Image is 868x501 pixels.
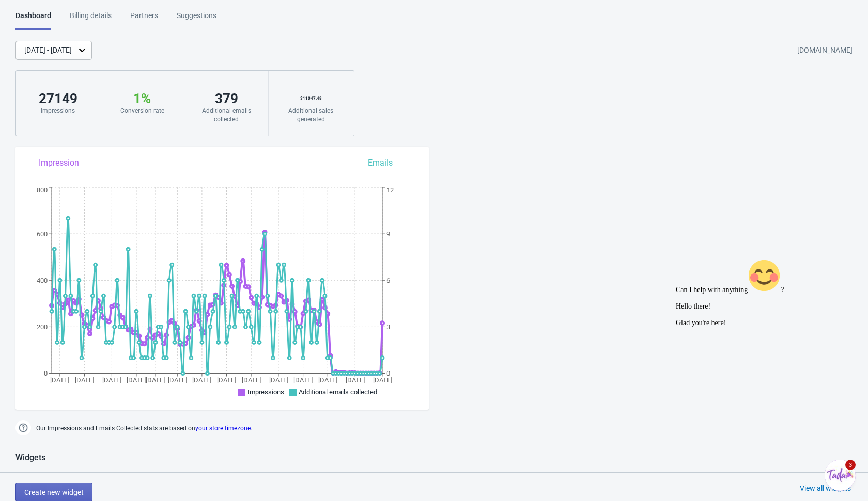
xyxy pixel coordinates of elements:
span: Create new widget [24,488,84,496]
div: [DOMAIN_NAME] [797,41,853,60]
tspan: [DATE] [217,376,236,384]
tspan: 9 [386,230,390,238]
div: View all widgets [800,483,851,493]
tspan: 800 [37,186,48,194]
span: Hello there! [4,47,39,55]
tspan: [DATE] [373,376,392,384]
span: Can I help with anything ? [4,31,112,39]
tspan: 6 [386,277,390,284]
div: Conversion rate [111,107,174,115]
div: Suggestions [177,10,216,28]
tspan: [DATE] [293,376,313,384]
div: 379 [195,90,258,107]
tspan: [DATE] [168,376,187,384]
span: Additional emails collected [299,388,377,396]
tspan: [DATE] [346,376,365,384]
div: 1 % [111,90,174,107]
tspan: 400 [37,277,48,284]
span: Glad you're here! [4,64,54,72]
tspan: 12 [386,186,394,194]
tspan: [DATE] [242,376,261,384]
tspan: 0 [386,369,390,377]
iframe: chat widget [672,255,858,455]
tspan: 600 [37,230,48,238]
div: Billing details [70,10,112,28]
span: Impressions [247,388,284,396]
tspan: [DATE] [146,376,165,384]
div: Impressions [26,107,89,115]
tspan: [DATE] [318,376,337,384]
iframe: chat widget [825,460,858,491]
div: $ 11047.48 [279,90,343,107]
tspan: [DATE] [75,376,94,384]
tspan: [DATE] [269,376,288,384]
img: :blush: [76,4,109,37]
div: Partners [130,10,158,28]
tspan: [DATE] [192,376,211,384]
tspan: 3 [386,323,390,331]
tspan: 0 [44,369,48,377]
div: Additional sales generated [279,107,343,123]
img: help.png [16,420,31,435]
tspan: [DATE] [127,376,146,384]
span: Our Impressions and Emails Collected stats are based on . [36,420,252,437]
tspan: 200 [37,323,48,331]
tspan: [DATE] [50,376,69,384]
div: [DATE] - [DATE] [24,45,72,56]
div: 27149 [26,90,89,107]
a: your store timezone [195,425,251,432]
div: Additional emails collected [195,107,258,123]
div: Dashboard [16,10,51,30]
div: Can I help with anything😊?Hello there!Glad you're here! [4,4,190,72]
tspan: [DATE] [102,376,121,384]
